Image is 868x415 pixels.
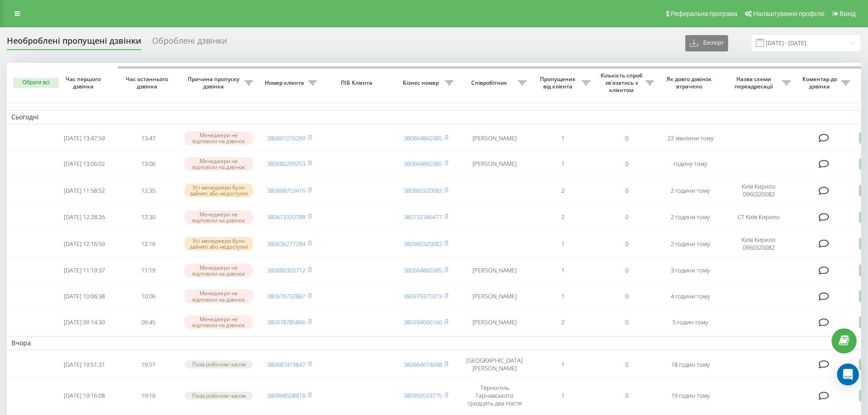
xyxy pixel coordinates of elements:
div: Усі менеджери були зайняті або недоступні [185,237,253,251]
td: 0 [595,231,658,256]
td: 19:16 [116,379,180,412]
td: 0 [595,205,658,229]
td: [PERSON_NAME] [458,258,531,282]
td: 12:30 [116,205,180,229]
div: Менеджери не відповіли на дзвінок [185,157,253,171]
td: 12:35 [116,178,180,203]
a: 380732346477 [404,213,442,221]
button: Обрати всі [13,78,59,88]
td: [PERSON_NAME] [458,284,531,308]
div: Необроблені пропущені дзвінки [7,36,141,50]
td: 2 години тому [658,205,722,229]
span: Як довго дзвінок втрачено [666,76,715,90]
td: 0 [595,379,658,412]
span: Назва схеми переадресації [727,76,782,90]
span: Номер клієнта [262,79,308,87]
td: 5 годин тому [658,310,722,334]
td: [DATE] 19:16:08 [52,379,116,412]
td: 2 години тому [658,231,722,256]
td: 2 [531,205,595,229]
td: 0 [595,178,658,203]
td: 0 [595,310,658,334]
td: [PERSON_NAME] [458,152,531,176]
span: Час останнього дзвінка [123,76,173,90]
td: [GEOGRAPHIC_DATA] [PERSON_NAME] [458,352,531,377]
td: годину тому [658,152,722,176]
td: 1 [531,352,595,377]
td: 1 [531,231,595,256]
a: 380680300712 [267,266,305,274]
td: [PERSON_NAME] [458,310,531,334]
span: Реферальна програма [671,10,738,17]
td: 09:45 [116,310,180,334]
td: 19 годин тому [658,379,722,412]
td: [DATE] 11:58:52 [52,178,116,203]
td: 4 години тому [658,284,722,308]
a: 380960320082 [404,240,442,248]
td: 10:06 [116,284,180,308]
div: Усі менеджери були зайняті або недоступні [185,184,253,197]
a: 380673320788 [267,213,305,221]
div: Менеджери не відповіли на дзвінок [185,131,253,145]
td: 22 хвилини тому [658,126,722,150]
td: 2 години тому [658,178,722,203]
td: [DATE] 10:06:38 [52,284,116,308]
a: 380680299253 [267,159,305,168]
a: 380661076269 [267,134,305,142]
a: 380687419847 [267,360,305,369]
td: [DATE] 09:14:30 [52,310,116,334]
td: [DATE] 13:47:59 [52,126,116,150]
td: Київ Кирило 0960320082 [722,231,795,256]
td: 18 годин тому [658,352,722,377]
a: 380968508818 [267,391,305,400]
span: Причина пропуску дзвінка [185,76,245,90]
span: Час першого дзвінка [60,76,109,90]
a: 380960320082 [404,186,442,195]
a: 380664860385 [404,134,442,142]
a: 380664860385 [404,266,442,274]
td: 0 [595,352,658,377]
div: Оброблені дзвінки [152,36,227,50]
a: 380978785866 [267,318,305,326]
div: Менеджери не відповіли на дзвінок [185,210,253,224]
td: Тернопіль Тарнавського тридцять два Настя [458,379,531,412]
span: Пропущених від клієнта [535,76,582,90]
td: [DATE] 13:06:02 [52,152,116,176]
td: 1 [531,379,595,412]
span: Співробітник [462,79,518,87]
a: 380668753416 [267,186,305,195]
td: [DATE] 11:19:37 [52,258,116,282]
div: Менеджери не відповіли на дзвінок [185,264,253,277]
td: 0 [595,152,658,176]
td: 0 [595,126,658,150]
a: 380664860385 [404,159,442,168]
div: Менеджери не відповіли на дзвінок [185,315,253,329]
span: Кількість спроб зв'язатись з клієнтом [599,72,646,93]
button: Експорт [685,35,728,51]
td: [PERSON_NAME] [458,126,531,150]
td: 13:47 [116,126,180,150]
a: 380636277284 [267,240,305,248]
div: Open Intercom Messenger [837,364,859,385]
td: 2 [531,178,595,203]
td: [DATE] 12:16:59 [52,231,116,256]
span: Коментар до дзвінка [800,76,842,90]
td: 1 [531,152,595,176]
td: 12:16 [116,231,180,256]
div: Поза робочим часом [185,360,253,368]
td: 0 [595,258,658,282]
td: 0 [595,284,658,308]
td: [DATE] 19:51:31 [52,352,116,377]
td: 11:19 [116,258,180,282]
td: 1 [531,258,595,282]
td: Київ Кирило 0960320082 [722,178,795,203]
td: 1 [531,126,595,150]
td: 3 години тому [658,258,722,282]
td: 2 [531,310,595,334]
td: 13:06 [116,152,180,176]
div: Менеджери не відповіли на дзвінок [185,289,253,303]
td: 19:51 [116,352,180,377]
td: [DATE] 12:28:26 [52,205,116,229]
a: 380664674048 [404,360,442,369]
a: 380955593775 [404,391,442,400]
